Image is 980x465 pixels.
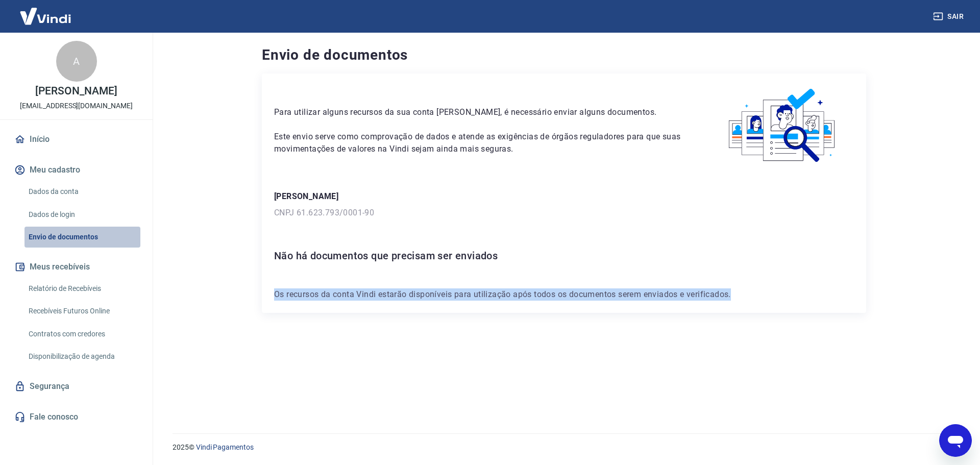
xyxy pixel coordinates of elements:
[12,406,140,428] a: Fale conosco
[196,443,254,451] a: Vindi Pagamentos
[12,256,140,278] button: Meus recebíveis
[24,227,140,248] a: Envio de documentos
[12,159,140,181] button: Meu cadastro
[712,86,854,166] img: waiting_documents.41d9841a9773e5fdf392cede4d13b617.svg
[931,7,968,26] button: Sair
[12,128,140,151] a: Início
[262,45,866,65] h4: Envio de documentos
[24,181,140,202] a: Dados da conta
[56,41,97,82] div: A
[12,375,140,398] a: Segurança
[24,278,140,299] a: Relatório de Recebíveis
[274,248,854,264] h6: Não há documentos que precisam ser enviados
[274,288,854,301] p: Os recursos da conta Vindi estarão disponíveis para utilização após todos os documentos serem env...
[939,424,972,457] iframe: Button to launch messaging window, conversation in progress
[24,204,140,225] a: Dados de login
[35,86,117,96] p: [PERSON_NAME]
[274,131,687,155] p: Este envio serve como comprovação de dados e atende as exigências de órgãos reguladores para que ...
[274,207,854,219] p: CNPJ 61.623.793/0001-90
[20,101,133,111] p: [EMAIL_ADDRESS][DOMAIN_NAME]
[274,106,687,118] p: Para utilizar alguns recursos da sua conta [PERSON_NAME], é necessário enviar alguns documentos.
[274,190,854,203] p: [PERSON_NAME]
[24,346,140,367] a: Disponibilização de agenda
[24,324,140,345] a: Contratos com credores
[24,301,140,322] a: Recebíveis Futuros Online
[12,1,79,32] img: Vindi
[173,442,955,453] p: 2025 ©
